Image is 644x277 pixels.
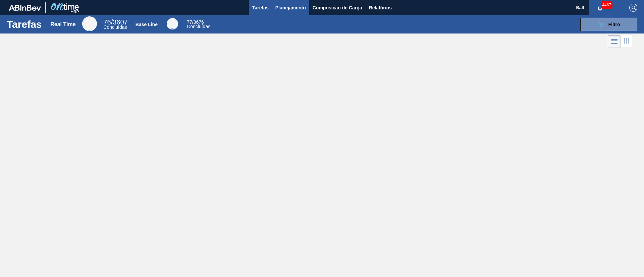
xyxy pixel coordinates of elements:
div: Real Time [82,16,97,31]
span: Concluídas [187,24,210,29]
div: Real Time [103,19,127,29]
span: 77 [187,19,192,25]
span: Composição de Carga [313,4,362,12]
span: / 3676 [187,19,204,25]
img: TNhmsLtSVTkK8tSr43FrP2fwEKptu5GPRR3wAAAABJRU5ErkJggg== [9,5,41,11]
span: 4467 [601,1,612,9]
span: / 3607 [103,18,127,26]
div: Visão em Lista [608,35,621,48]
button: Notificações [589,3,611,12]
div: Base Line [187,20,210,29]
span: 76 [103,18,111,26]
span: Tarefas [252,4,269,12]
div: Real Time [50,21,75,27]
h1: Tarefas [7,20,42,28]
div: Visão em Cards [621,35,633,48]
img: Logout [629,4,637,12]
div: Base Line [167,18,178,29]
div: Base Line [136,22,158,27]
span: Planejamento [275,4,306,12]
span: Relatórios [369,4,392,12]
span: Concluídas [103,24,127,30]
button: Filtro [580,18,637,31]
span: Filtro [608,22,620,27]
